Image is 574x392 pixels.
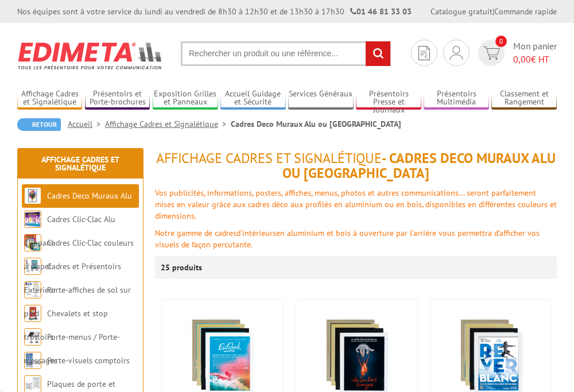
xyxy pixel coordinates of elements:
a: Porte-affiches de sol sur pied [24,285,131,319]
a: Classement et Rangement [491,89,556,108]
a: Retour [17,118,61,131]
a: Exposition Grilles et Panneaux [153,89,218,108]
a: Présentoirs Multimédia [424,89,488,108]
a: Porte-visuels comptoirs [47,355,130,366]
img: Edimeta [17,34,164,77]
span: 0 [495,36,507,47]
font: en aluminium et bois à ouverture par l'arrière vous permettra d’afficher vos visuels de façon per... [155,228,540,250]
a: Cadres Clic-Clac Alu Clippant [24,214,115,248]
strong: 01 46 81 33 03 [350,6,412,17]
a: Cadres Deco Muraux Alu ou [GEOGRAPHIC_DATA] [24,191,132,224]
div: Nos équipes sont à votre service du lundi au vendredi de 8h30 à 12h30 et de 13h30 à 17h30 [17,6,412,17]
a: Chevalets et stop trottoirs [24,308,108,342]
a: Affichage Cadres et Signalétique [41,154,119,173]
a: Services Généraux [288,89,353,108]
a: Cadres Clic-Clac couleurs à clapet [24,238,134,271]
input: Rechercher un produit ou une référence... [181,41,391,66]
a: Affichage Cadres et Signalétique [105,119,231,129]
img: devis rapide [483,46,500,60]
span: 0,00 [513,53,531,65]
img: Cadres Deco Muraux Alu ou Bois [24,187,41,204]
h1: - Cadres Deco Muraux Alu ou [GEOGRAPHIC_DATA] [155,151,557,181]
a: devis rapide 0 Mon panier 0,00€ HT [475,40,557,66]
a: Affichage Cadres et Signalétique [17,89,82,108]
a: Catalogue gratuit [430,6,492,17]
span: Affichage Cadres et Signalétique [156,149,382,167]
img: devis rapide [450,46,463,60]
input: rechercher [366,41,390,66]
a: Cadres et Présentoirs Extérieur [24,261,121,295]
font: d'intérieurs [236,228,276,238]
a: Présentoirs et Porte-brochures [85,89,150,108]
font: Vos publicités, informations, posters, affiches, menus, photos et autres communications... seront... [155,188,557,221]
a: Accueil Guidage et Sécurité [220,89,285,108]
font: Notre gamme de cadres [155,228,236,238]
img: devis rapide [418,46,430,60]
a: Accueil [68,119,105,129]
li: Cadres Deco Muraux Alu ou [GEOGRAPHIC_DATA] [231,118,401,130]
p: 25 produits [161,256,204,279]
span: € HT [513,53,557,66]
a: Présentoirs Presse et Journaux [356,89,421,108]
span: Mon panier [513,40,557,66]
a: Porte-menus / Porte-messages [24,332,120,366]
div: | [430,6,557,17]
a: Commande rapide [494,6,557,17]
